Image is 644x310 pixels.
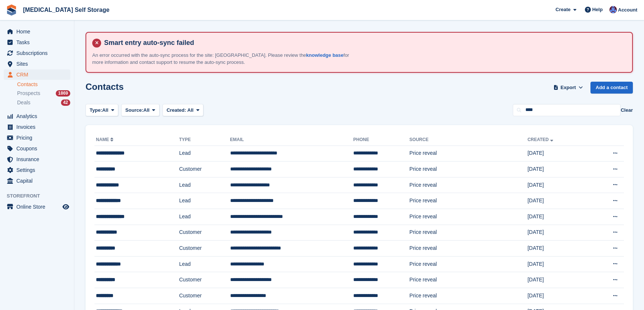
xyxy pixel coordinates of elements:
[528,241,589,257] td: [DATE]
[162,104,203,116] button: Created: All
[16,165,61,175] span: Settings
[16,37,61,48] span: Tasks
[4,143,70,154] a: menu
[353,134,409,146] th: Phone
[86,82,124,92] h1: Contacts
[592,6,603,13] span: Help
[230,134,353,146] th: Email
[187,107,194,113] span: All
[409,161,528,177] td: Price reveal
[96,137,115,142] a: Name
[61,202,70,211] a: Preview store
[101,39,626,47] h4: Smart entry auto-sync failed
[16,69,61,80] span: CRM
[16,133,61,143] span: Pricing
[179,146,230,161] td: Lead
[17,81,70,88] a: Contacts
[179,177,230,193] td: Lead
[528,272,589,288] td: [DATE]
[409,177,528,193] td: Price reveal
[4,59,70,69] a: menu
[17,99,30,106] span: Deals
[528,177,589,193] td: [DATE]
[561,84,576,91] span: Export
[90,107,102,114] span: Type:
[16,122,61,132] span: Invoices
[179,193,230,209] td: Lead
[4,202,70,212] a: menu
[4,69,70,80] a: menu
[528,137,555,142] a: Created
[409,288,528,304] td: Price reveal
[556,6,570,13] span: Create
[179,161,230,177] td: Customer
[16,202,61,212] span: Online Store
[4,48,70,58] a: menu
[125,107,143,114] span: Source:
[409,256,528,272] td: Price reveal
[409,209,528,225] td: Price reveal
[61,99,70,106] div: 42
[618,6,637,14] span: Account
[121,104,160,116] button: Source: All
[528,256,589,272] td: [DATE]
[56,90,70,97] div: 1869
[306,52,343,58] a: knowledge base
[4,165,70,175] a: menu
[16,26,61,37] span: Home
[4,26,70,37] a: menu
[621,107,633,114] button: Clear
[409,241,528,257] td: Price reveal
[528,161,589,177] td: [DATE]
[409,272,528,288] td: Price reveal
[16,154,61,164] span: Insurance
[528,146,589,161] td: [DATE]
[179,241,230,257] td: Customer
[16,111,61,121] span: Analytics
[4,133,70,143] a: menu
[16,48,61,58] span: Subscriptions
[167,107,186,113] span: Created:
[179,272,230,288] td: Customer
[16,143,61,154] span: Coupons
[409,225,528,241] td: Price reveal
[6,4,17,16] img: stora-icon-8386f47178a22dfd0bd8f6a31ec36ba5ce8667c1dd55bd0f319d3a0aa187defe.svg
[92,52,352,66] p: An error occurred with the auto-sync process for the site: [GEOGRAPHIC_DATA]. Please review the f...
[179,288,230,304] td: Customer
[179,134,230,146] th: Type
[17,90,40,97] span: Prospects
[144,107,150,114] span: All
[4,37,70,48] a: menu
[4,111,70,121] a: menu
[4,176,70,186] a: menu
[528,288,589,304] td: [DATE]
[528,225,589,241] td: [DATE]
[7,192,74,200] span: Storefront
[409,193,528,209] td: Price reveal
[17,99,70,107] a: Deals 42
[86,104,118,116] button: Type: All
[4,154,70,164] a: menu
[528,193,589,209] td: [DATE]
[179,225,230,241] td: Customer
[590,82,633,94] a: Add a contact
[4,122,70,132] a: menu
[409,134,528,146] th: Source
[409,146,528,161] td: Price reveal
[179,209,230,225] td: Lead
[20,4,112,16] a: [MEDICAL_DATA] Self Storage
[528,209,589,225] td: [DATE]
[17,89,70,97] a: Prospects 1869
[609,6,617,13] img: Helen Walker
[552,82,585,94] button: Export
[16,176,61,186] span: Capital
[102,107,109,114] span: All
[16,59,61,69] span: Sites
[179,256,230,272] td: Lead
